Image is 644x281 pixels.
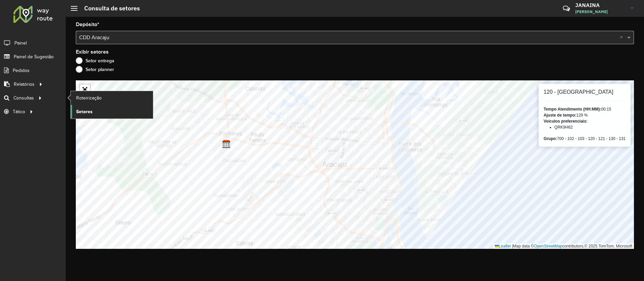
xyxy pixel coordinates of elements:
a: Roteirização [71,91,153,104]
span: Relatórios [14,81,35,88]
a: Abrir mapa em tela cheia [80,84,90,94]
div: 00:15 [544,106,626,112]
h2: Consulta de setores [77,5,140,12]
span: Tático [13,108,25,115]
a: OpenStreetMap [534,244,562,249]
div: 700 - 102 - 103 - 120 - 121 - 130 - 131 [544,136,626,142]
label: Setor entrega [76,57,114,64]
strong: Tempo Atendimento (HH:MM): [544,107,601,112]
span: [PERSON_NAME] [575,9,626,15]
span: Setores [76,108,93,115]
strong: Grupo: [544,136,557,141]
a: Setores [71,105,153,118]
div: Map data © contributors,© 2025 TomTom, Microsoft [493,243,634,249]
label: Depósito [76,20,99,28]
span: Clear all [620,33,626,42]
li: QRK9H62 [554,124,626,130]
strong: Veículos preferenciais: [544,119,588,124]
h6: 120 - [GEOGRAPHIC_DATA] [544,89,626,95]
h3: JANAINA [575,2,626,8]
strong: Ajuste de tempo: [544,113,576,118]
span: | [512,244,513,249]
label: Setor planner [76,66,114,73]
span: Pedidos [13,67,30,74]
div: 129 % [544,112,626,118]
a: Contato Rápido [559,1,574,16]
span: Consultas [13,94,34,101]
span: Painel de Sugestão [14,53,54,60]
a: Leaflet [495,244,511,249]
span: Painel [14,40,27,47]
label: Exibir setores [76,48,109,56]
span: Roteirização [76,94,102,101]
